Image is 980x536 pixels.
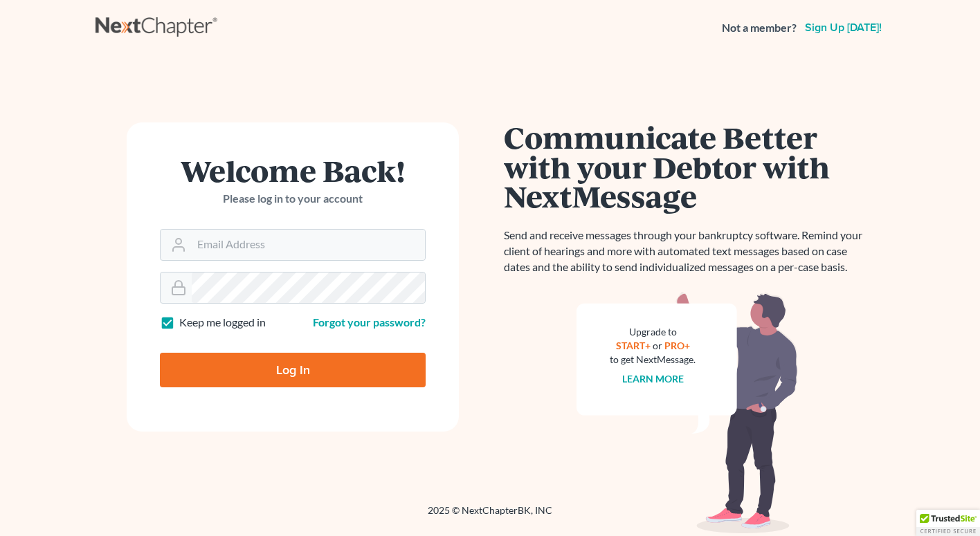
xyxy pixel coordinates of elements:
a: START+ [616,340,651,351]
div: TrustedSite Certified [916,510,980,536]
input: Log In [160,353,426,387]
h1: Communicate Better with your Debtor with NextMessage [504,122,871,211]
h1: Welcome Back! [160,156,426,185]
a: Learn more [622,373,684,385]
strong: Not a member? [722,20,797,36]
div: Upgrade to [610,325,696,339]
p: Please log in to your account [160,191,426,207]
span: or [653,340,662,351]
img: nextmessage_bg-59042aed3d76b12b5cd301f8e5b87938c9018125f34e5fa2b7a6b67550977c72.svg [577,292,798,534]
a: PRO+ [664,340,690,351]
div: 2025 © NextChapterBK, INC [96,503,884,528]
a: Sign up [DATE]! [802,22,884,33]
p: Send and receive messages through your bankruptcy software. Remind your client of hearings and mo... [504,228,871,275]
label: Keep me logged in [179,315,266,331]
a: Forgot your password? [313,315,426,329]
div: to get NextMessage. [610,353,696,367]
input: Email Address [192,230,425,260]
